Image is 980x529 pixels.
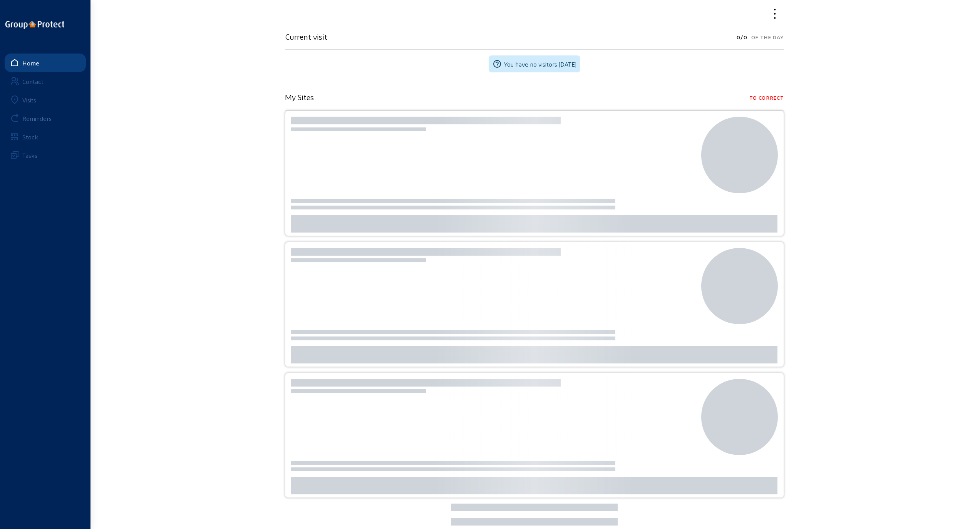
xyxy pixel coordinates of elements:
a: Contact [5,72,86,90]
span: 0/0 [737,32,747,43]
a: Home [5,54,86,72]
span: To correct [749,92,784,103]
span: You have no visitors [DATE] [504,60,576,68]
a: Visits [5,90,86,109]
a: Reminders [5,109,86,127]
img: logo-oneline.png [5,21,64,29]
a: Tasks [5,146,86,164]
h3: My Sites [285,92,314,102]
span: Of the day [751,32,784,43]
div: Visits [22,96,36,104]
h3: Current visit [285,32,327,41]
div: Home [22,59,39,67]
div: Contact [22,78,44,85]
div: Tasks [22,152,37,159]
div: Stock [22,133,38,141]
mat-icon: help_outline [493,59,502,69]
div: Reminders [22,115,52,122]
a: Stock [5,127,86,146]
